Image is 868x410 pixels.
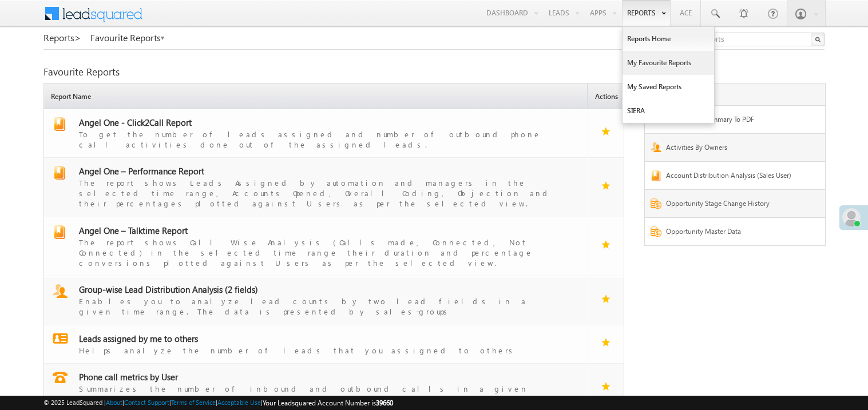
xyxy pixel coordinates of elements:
[623,75,714,99] a: My Saved Reports
[623,27,714,51] a: Reports Home
[43,33,81,43] a: Reports>
[53,284,68,298] img: report
[53,333,68,344] img: report
[79,177,566,209] div: The report shows Leads Assigned by automation and managers in the selected time range, Accounts O...
[53,166,66,180] img: report
[50,166,582,209] a: report Angel One – Performance ReportThe report shows Leads Assigned by automation and managers i...
[217,399,261,406] a: Acceptable Use
[651,170,661,181] img: Report
[79,165,204,177] span: Angel One – Performance Report
[53,372,68,383] img: report
[79,344,566,356] div: Helps analyze the number of leads that you assigned to others
[79,128,566,150] div: To get the number of leads assigned and number of outbound phone call activities done out of the ...
[263,399,393,407] span: Your Leadsquared Account Number is
[106,399,122,406] a: About
[79,333,198,344] span: Leads assigned by me to others
[669,33,825,46] input: Search Reports
[376,399,393,407] span: 39660
[43,67,825,77] div: Favourite Reports
[74,31,81,44] span: >
[651,226,661,237] img: Report
[171,399,216,406] a: Terms of Service
[591,85,624,109] span: Actions
[53,225,66,239] img: report
[666,226,800,240] a: Opportunity Master Data
[50,372,582,404] a: report Phone call metrics by UserSummarizes the number of inbound and outbound calls in a given t...
[47,85,587,109] span: Report Name
[79,383,566,404] div: Summarizes the number of inbound and outbound calls in a given timeperiod by users
[666,114,800,128] a: Productivity Summary To PDF
[50,333,582,356] a: report Leads assigned by me to othersHelps analyze the number of leads that you assigned to others
[53,117,66,131] img: report
[79,225,188,236] span: Angel One – Talktime Report
[666,142,800,156] a: Activities By Owners
[50,225,582,268] a: report Angel One – Talktime ReportThe report shows Call Wise Analysis (Calls made, Connected, Not...
[623,51,714,75] a: My Favourite Reports
[651,142,661,152] img: Report
[666,198,800,212] a: Opportunity Stage Change History
[623,99,714,123] a: SIERA
[43,397,393,408] span: © 2025 LeadSquared | | | | |
[79,295,566,317] div: Enables you to analyze lead counts by two lead fields in a given time range. The data is presente...
[79,284,258,295] span: Group-wise Lead Distribution Analysis (2 fields)
[50,117,582,150] a: report Angel One - Click2Call ReportTo get the number of leads assigned and number of outbound ph...
[79,236,566,268] div: The report shows Call Wise Analysis (Calls made, Connected, Not Connected) in the selected time r...
[79,371,178,383] span: Phone call metrics by User
[50,284,582,317] a: report Group-wise Lead Distribution Analysis (2 fields)Enables you to analyze lead counts by two ...
[651,198,661,209] img: Report
[124,399,169,406] a: Contact Support
[666,170,800,184] a: Account Distribution Analysis (Sales User)
[90,33,165,43] a: Favourite Reports
[79,117,192,128] span: Angel One - Click2Call Report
